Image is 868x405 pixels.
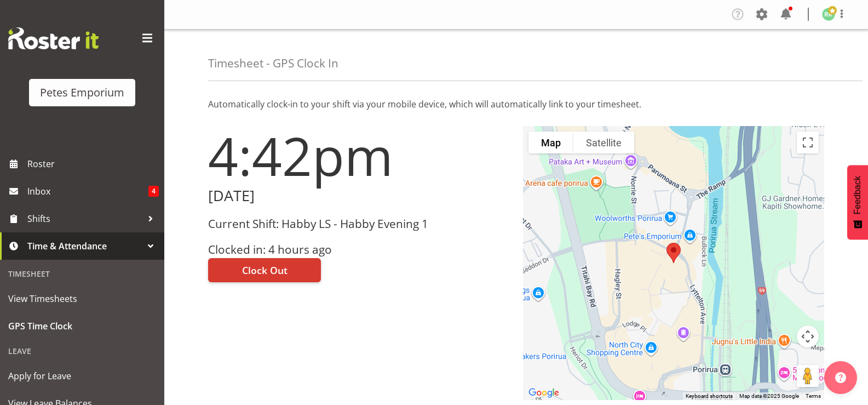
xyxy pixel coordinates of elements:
a: Open this area in Google Maps (opens a new window) [526,386,562,400]
button: Show street map [528,132,573,153]
span: Map data ©2025 Google [739,393,799,399]
h1: 4:42pm [208,126,510,185]
a: Apply for Leave [3,362,162,390]
span: Shifts [27,210,142,227]
a: View Timesheets [3,285,162,312]
span: Time & Attendance [27,238,142,254]
span: View Timesheets [8,290,156,307]
h4: Timesheet - GPS Clock In [208,57,338,70]
button: Show satellite imagery [573,132,634,153]
div: Leave [3,340,162,362]
p: Automatically clock-in to your shift via your mobile device, which will automatically link to you... [208,98,824,111]
button: Feedback - Show survey [847,165,868,239]
h3: Current Shift: Habby LS - Habby Evening 1 [208,218,510,230]
span: 4 [148,186,159,197]
span: Feedback [853,176,863,214]
img: help-xxl-2.png [835,372,846,383]
h2: [DATE] [208,187,510,204]
button: Clock Out [208,258,321,282]
div: Petes Emporium [40,84,124,101]
button: Keyboard shortcuts [686,392,733,400]
h3: Clocked in: 4 hours ago [208,243,510,256]
button: Map camera controls [797,326,819,347]
span: Roster [27,156,159,172]
img: Rosterit website logo [8,27,99,49]
span: Apply for Leave [8,368,156,384]
img: ruth-robertson-taylor722.jpg [822,8,835,21]
img: Google [526,386,562,400]
span: Clock Out [242,263,288,277]
a: GPS Time Clock [3,312,162,340]
span: Inbox [27,183,148,199]
a: Terms (opens in new tab) [806,393,821,399]
span: GPS Time Clock [8,318,156,334]
div: Timesheet [3,263,162,285]
button: Drag Pegman onto the map to open Street View [797,365,819,387]
button: Toggle fullscreen view [797,132,819,153]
